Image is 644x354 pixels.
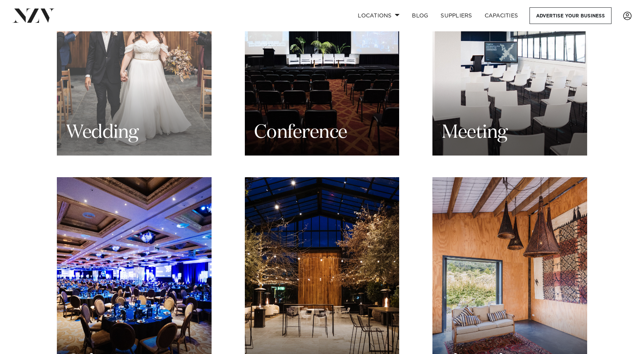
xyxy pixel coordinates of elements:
a: Advertise your business [530,7,612,24]
img: nzv-logo.png [12,9,55,22]
a: SUPPLIERS [434,7,478,24]
h3: Meeting [442,121,507,145]
a: Capacities [478,7,524,24]
a: Locations [352,7,406,24]
h3: Conference [254,121,347,145]
a: BLOG [406,7,434,24]
h3: Wedding [66,121,138,145]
